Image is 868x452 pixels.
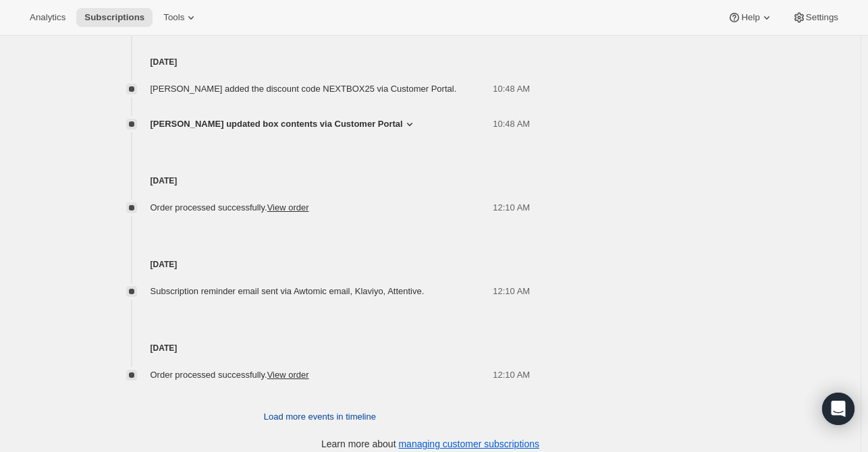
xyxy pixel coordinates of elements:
[784,8,846,27] button: Settings
[163,12,184,23] span: Tools
[151,117,416,131] button: [PERSON_NAME] updated box contents via Customer Portal
[151,117,403,131] span: [PERSON_NAME] updated box contents via Customer Portal
[493,117,530,131] span: 10:48 AM
[493,82,530,96] span: 10:48 AM
[151,370,309,380] span: Order processed successfully.
[493,368,530,382] span: 12:10 AM
[267,202,309,213] a: View order
[398,439,539,449] a: managing customer subscriptions
[256,406,384,428] button: Load more events in timeline
[321,437,539,451] p: Learn more about
[76,8,153,27] button: Subscriptions
[720,8,781,27] button: Help
[151,286,425,296] span: Subscription reminder email sent via Awtomic email, Klaviyo, Attentive.
[267,370,309,380] a: View order
[155,8,206,27] button: Tools
[741,12,759,23] span: Help
[110,55,531,69] h4: [DATE]
[30,12,65,23] span: Analytics
[806,12,838,23] span: Settings
[822,393,855,425] div: Open Intercom Messenger
[151,84,457,94] span: [PERSON_NAME] added the discount code NEXTBOX25 via Customer Portal.
[110,258,531,271] h4: [DATE]
[493,201,530,215] span: 12:10 AM
[493,285,530,298] span: 12:10 AM
[22,8,74,27] button: Analytics
[151,202,309,213] span: Order processed successfully.
[110,341,531,355] h4: [DATE]
[84,12,144,23] span: Subscriptions
[110,174,531,188] h4: [DATE]
[264,410,376,424] span: Load more events in timeline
